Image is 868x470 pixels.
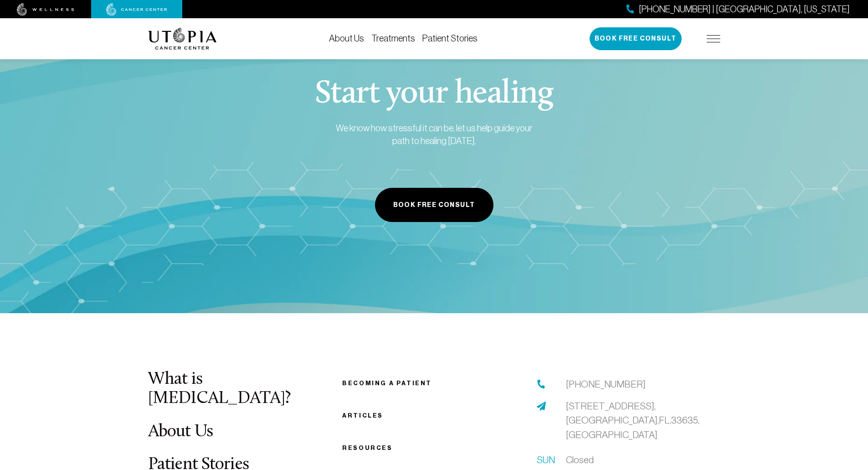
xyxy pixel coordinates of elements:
[566,377,646,392] a: [PHONE_NUMBER]
[537,402,546,411] img: address
[537,380,546,389] img: phone
[148,28,217,50] img: logo
[627,3,850,16] a: [PHONE_NUMBER] | [GEOGRAPHIC_DATA], [US_STATE]
[294,78,575,111] h3: Start your healing
[639,3,850,16] span: [PHONE_NUMBER] | [GEOGRAPHIC_DATA], [US_STATE]
[707,35,720,42] img: icon-hamburger
[329,33,364,43] a: About Us
[566,453,594,467] span: Closed
[342,380,432,387] a: Becoming a patient
[375,188,493,222] button: Book Free Consult
[335,122,534,148] p: We know how stressful it can be, let us help guide your path to healing [DATE].
[537,453,555,467] span: Sun
[371,33,415,43] a: Treatments
[342,412,383,419] a: Articles
[342,444,392,451] a: Resources
[148,371,291,408] a: What is [MEDICAL_DATA]?
[422,33,478,43] a: Patient Stories
[566,401,699,440] span: [STREET_ADDRESS], [GEOGRAPHIC_DATA], FL, 33635, [GEOGRAPHIC_DATA]
[590,27,682,50] button: Book Free Consult
[106,3,167,16] img: cancer center
[17,3,74,16] img: wellness
[566,399,720,442] a: [STREET_ADDRESS],[GEOGRAPHIC_DATA],FL,33635,[GEOGRAPHIC_DATA]
[148,423,213,441] a: About Us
